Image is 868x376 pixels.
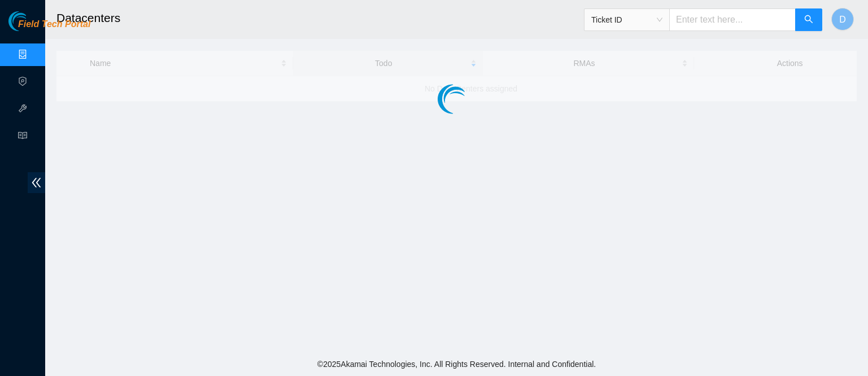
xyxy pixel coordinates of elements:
[839,12,846,27] span: D
[28,172,45,193] span: double-left
[18,19,90,30] span: Field Tech Portal
[669,8,796,31] input: Enter text here...
[8,20,90,35] a: Akamai TechnologiesField Tech Portal
[18,126,27,148] span: read
[8,11,57,31] img: Akamai Technologies
[795,8,822,31] button: search
[804,15,813,25] span: search
[591,11,662,28] span: Ticket ID
[45,352,868,376] footer: © 2025 Akamai Technologies, Inc. All Rights Reserved. Internal and Confidential.
[831,8,854,30] button: D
